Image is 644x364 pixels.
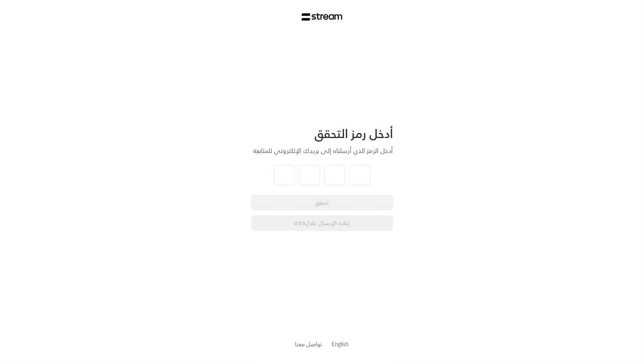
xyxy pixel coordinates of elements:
[295,340,323,348] button: تواصل معنا
[295,339,323,349] a: تواصل معنا
[251,126,393,141] div: أدخل رمز التحقق
[302,13,342,21] img: Stream Logo
[332,337,349,351] a: English
[251,146,393,155] div: أدخل الرمز الذي أرسلناه إلى بريدك الإلكتروني للمتابعة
